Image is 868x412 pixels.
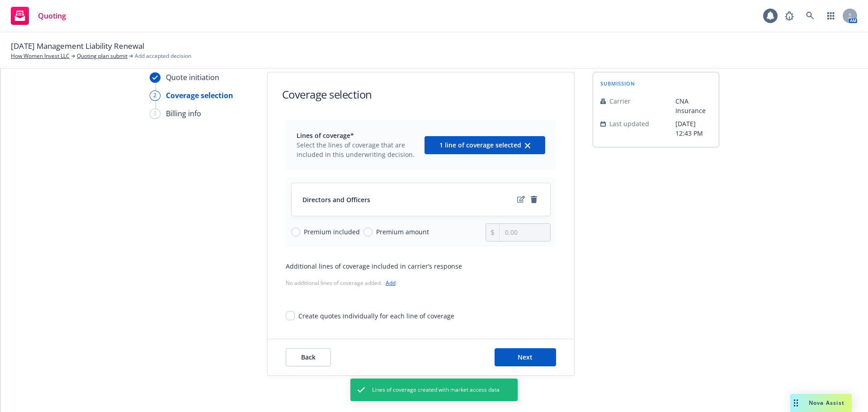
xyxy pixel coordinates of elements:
[500,224,550,241] input: 0.00
[286,278,556,288] div: No additional lines of coverage added.
[809,399,844,407] span: Nova Assist
[291,227,300,237] input: Premium included
[302,195,370,204] span: Directors and Officers
[297,131,419,140] span: Lines of coverage*
[822,7,840,25] a: Switch app
[376,227,429,237] span: Premium amount
[286,348,331,366] button: Back
[386,279,396,287] a: Add
[372,386,500,394] span: Lines of coverage created with market access data
[282,87,372,102] h1: Coverage selection
[516,194,527,205] a: edit
[286,261,556,271] div: Additional lines of coverage included in carrier’s response
[609,96,631,106] span: Carrier
[11,52,70,60] a: How Women Invest LLC
[166,108,201,119] div: Billing info
[425,136,545,154] button: 1 line of coverage selectedclear selection
[150,90,160,101] div: 2
[38,12,66,19] span: Quoting
[135,52,191,60] span: Add accepted decision
[363,227,373,237] input: Premium amount
[297,140,419,159] span: Select the lines of coverage that are included in this underwriting decision.
[7,3,70,28] a: Quoting
[600,80,635,87] span: submission
[77,52,127,60] a: Quoting plan submit
[495,348,556,366] button: Next
[304,227,360,237] span: Premium included
[298,311,454,321] div: Create quotes individually for each line of coverage
[301,353,316,361] span: Back
[790,394,802,412] div: Drag to move
[525,143,530,148] svg: clear selection
[528,194,539,205] a: remove
[166,72,219,83] div: Quote initiation
[166,90,233,101] div: Coverage selection
[150,109,160,119] div: 3
[11,40,144,52] span: [DATE] Management Liability Renewal
[790,394,852,412] button: Nova Assist
[801,7,819,25] a: Search
[675,119,712,138] span: [DATE] 12:43 PM
[609,119,649,128] span: Last updated
[439,141,521,149] span: 1 line of coverage selected
[518,353,533,361] span: Next
[780,7,798,25] a: Report a Bug
[675,96,712,115] span: CNA Insurance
